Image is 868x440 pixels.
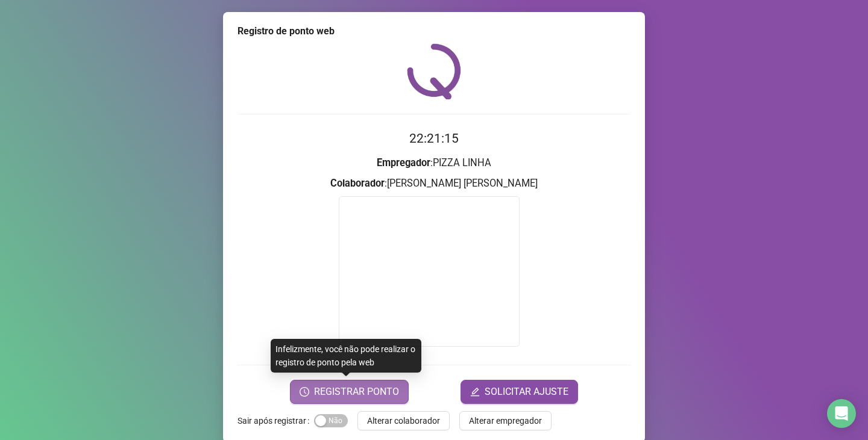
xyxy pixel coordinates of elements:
[237,176,631,191] h3: : [PERSON_NAME] [PERSON_NAME]
[459,411,552,430] button: Alterar empregador
[357,411,450,430] button: Alterar colaborador
[330,178,385,189] strong: Colaborador
[407,43,461,99] img: QRPoint
[367,414,440,427] span: Alterar colaborador
[469,414,542,427] span: Alterar empregador
[237,155,631,171] h3: : PIZZA LINHA
[300,387,309,397] span: clock-circle
[237,24,631,39] div: Registro de ponto web
[237,411,314,430] label: Sair após registrar
[485,385,568,399] span: SOLICITAR AJUSTE
[314,385,399,399] span: REGISTRAR PONTO
[461,380,578,404] button: editSOLICITAR AJUSTE
[409,131,459,146] time: 22:21:15
[290,380,409,404] button: REGISTRAR PONTO
[271,339,421,373] div: Infelizmente, você não pode realizar o registro de ponto pela web
[377,157,430,169] strong: Empregador
[827,399,856,428] div: Open Intercom Messenger
[470,387,480,397] span: edit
